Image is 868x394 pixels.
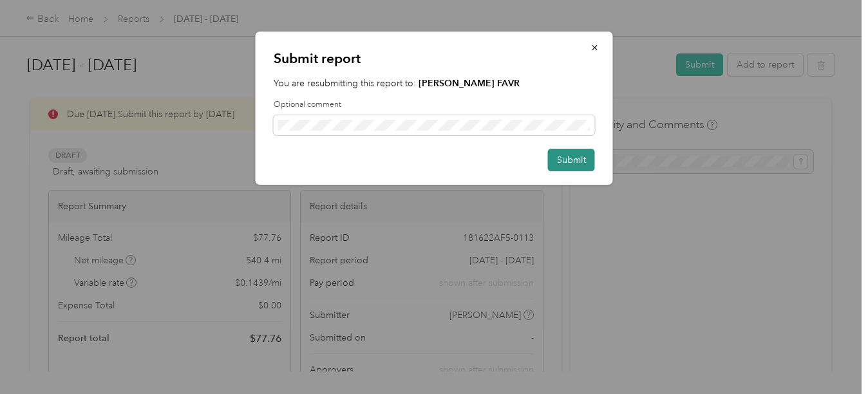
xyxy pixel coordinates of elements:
[274,50,595,68] p: Submit report
[796,322,868,394] iframe: Everlance-gr Chat Button Frame
[274,99,595,111] label: Optional comment
[274,77,595,90] p: You are resubmitting this report to:
[419,78,520,89] strong: [PERSON_NAME] FAVR
[548,149,595,171] button: Submit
